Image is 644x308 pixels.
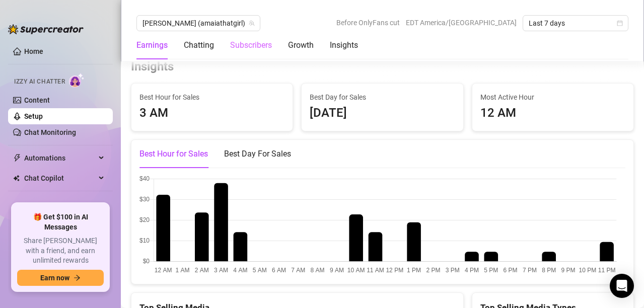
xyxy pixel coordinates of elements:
[24,150,96,166] span: Automations
[8,24,84,34] img: logo-BBDzfeDw.svg
[131,59,174,75] h3: Insights
[480,104,625,123] div: 12 AM
[249,20,255,26] span: team
[480,92,625,103] span: Most Active Hour
[69,73,85,88] img: AI Chatter
[74,274,81,281] span: arrow-right
[406,15,517,30] span: EDT America/[GEOGRAPHIC_DATA]
[230,39,272,51] div: Subscribers
[17,236,104,266] span: Share [PERSON_NAME] with a friend, and earn unlimited rewards
[336,15,400,30] span: Before OnlyFans cut
[330,39,358,51] div: Insights
[13,175,20,182] img: Chat Copilot
[610,274,634,298] div: Open Intercom Messenger
[13,154,21,162] span: thunderbolt
[310,104,455,123] div: [DATE]
[184,39,214,51] div: Chatting
[224,148,291,160] div: Best Day For Sales
[24,128,76,136] a: Chat Monitoring
[139,92,284,103] span: Best Hour for Sales
[139,104,284,123] div: 3 AM
[136,39,168,51] div: Earnings
[24,112,43,120] a: Setup
[617,20,623,26] span: calendar
[310,92,455,103] span: Best Day for Sales
[24,170,96,186] span: Chat Copilot
[14,77,65,87] span: Izzy AI Chatter
[24,96,50,104] a: Content
[17,212,104,232] span: 🎁 Get $100 in AI Messages
[24,47,43,55] a: Home
[139,148,208,160] div: Best Hour for Sales
[142,16,254,31] span: Amaia (amaiathatgirl)
[529,16,622,31] span: Last 7 days
[288,39,314,51] div: Growth
[40,274,69,282] span: Earn now
[17,270,104,286] button: Earn nowarrow-right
